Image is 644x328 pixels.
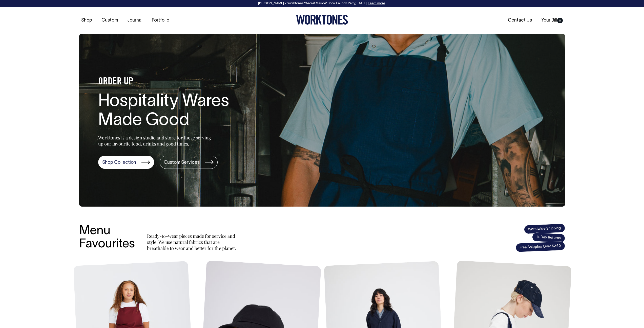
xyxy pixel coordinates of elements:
p: Ready-to-wear pieces made for service and style. We use natural fabrics that are breathable to we... [147,233,238,251]
h3: Menu Favourites [79,225,135,251]
h1: Hospitality Wares Made Good [98,92,260,130]
a: Your Bill0 [539,16,565,25]
a: Learn more [368,2,385,5]
a: Shop Collection [98,156,154,169]
p: Worktones is a design studio and store for those serving up our favourite food, drinks and good t... [98,135,213,147]
a: Contact Us [506,16,534,25]
a: Shop [79,16,94,25]
div: [PERSON_NAME] × Worktones ‘Secret Sauce’ Book Launch Party, [DATE]. . [5,2,639,5]
a: Portfolio [150,16,171,25]
span: Free Shipping Over $350 [515,241,565,252]
a: Journal [125,16,144,25]
a: Custom Services [160,156,218,169]
a: Custom [99,16,120,25]
span: Worldwide Shipping [524,224,565,234]
span: 0 [557,18,563,23]
h4: ORDER UP [98,77,260,87]
span: 14 Day Returns [532,232,565,243]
